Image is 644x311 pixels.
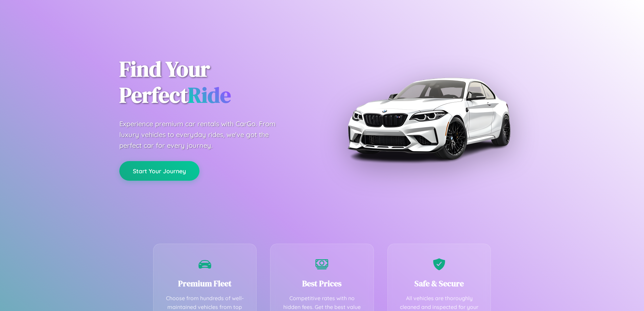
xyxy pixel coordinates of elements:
[344,34,513,203] img: Premium BMW car rental vehicle
[398,278,481,289] h3: Safe & Secure
[119,161,199,181] button: Start Your Journey
[281,278,363,289] h3: Best Prices
[119,56,312,108] h1: Find Your Perfect
[119,118,288,151] p: Experience premium car rentals with CarGo. From luxury vehicles to everyday rides, we've got the ...
[164,278,246,289] h3: Premium Fleet
[188,80,231,110] span: Ride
